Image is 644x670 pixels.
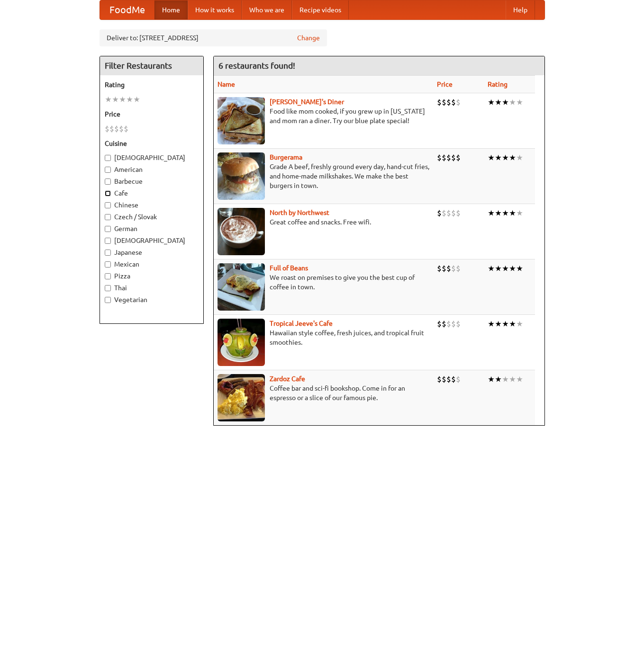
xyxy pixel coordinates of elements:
[437,208,442,218] li: $
[488,97,495,107] li: ★
[105,224,199,233] label: German
[502,374,509,384] li: ★
[105,124,109,134] li: $
[218,61,295,70] ng-pluralize: 6 restaurants found!
[509,374,516,384] li: ★
[218,107,429,125] p: Food like mom cooked, if you grew up in [US_STATE] and mom ran a diner. Try our blue plate special!
[105,200,199,210] label: Chinese
[105,261,111,268] input: Mexican
[456,374,461,384] li: $
[100,56,203,75] h4: Filter Restaurants
[516,152,523,163] li: ★
[105,202,111,208] input: Chinese
[446,97,451,107] li: $
[456,263,461,274] li: $
[451,152,456,163] li: $
[105,283,199,293] label: Thai
[105,165,199,174] label: American
[218,273,429,292] p: We roast on premises to give you the best cup of coffee in town.
[446,319,451,329] li: $
[495,97,502,107] li: ★
[297,33,320,43] a: Change
[133,94,140,105] li: ★
[495,319,502,329] li: ★
[270,153,302,161] a: Burgerama
[488,319,495,329] li: ★
[446,208,451,218] li: $
[437,374,442,384] li: $
[270,209,329,216] a: North by Northwest
[105,248,199,257] label: Japanese
[516,208,523,218] li: ★
[456,152,461,163] li: $
[114,124,119,134] li: $
[218,374,265,421] img: zardoz.jpg
[105,153,199,162] label: [DEMOGRAPHIC_DATA]
[451,263,456,274] li: $
[456,97,461,107] li: $
[495,152,502,163] li: ★
[488,80,508,88] a: Rating
[437,97,442,107] li: $
[105,179,111,185] input: Barbecue
[437,152,442,163] li: $
[105,285,111,291] input: Thai
[442,208,446,218] li: $
[105,250,111,256] input: Japanese
[105,190,111,197] input: Cafe
[105,295,199,304] label: Vegetarian
[456,208,461,218] li: $
[495,208,502,218] li: ★
[495,263,502,274] li: ★
[451,319,456,329] li: $
[451,208,456,218] li: $
[488,374,495,384] li: ★
[270,264,308,272] a: Full of Beans
[188,0,242,19] a: How it works
[100,29,327,46] div: Deliver to: [STREET_ADDRESS]
[218,384,429,402] p: Coffee bar and sci-fi bookshop. Come in for an espresso or a slice of our famous pie.
[502,208,509,218] li: ★
[105,167,111,173] input: American
[105,109,199,119] h5: Price
[437,80,453,88] a: Price
[437,319,442,329] li: $
[105,94,112,105] li: ★
[446,263,451,274] li: $
[442,152,446,163] li: $
[242,0,292,19] a: Who we are
[502,152,509,163] li: ★
[516,263,523,274] li: ★
[218,162,429,190] p: Grade A beef, freshly ground every day, hand-cut fries, and home-made milkshakes. We make the bes...
[270,375,305,383] a: Zardoz Cafe
[218,80,235,88] a: Name
[502,97,509,107] li: ★
[218,217,429,227] p: Great coffee and snacks. Free wifi.
[451,374,456,384] li: $
[270,98,344,106] a: [PERSON_NAME]'s Diner
[442,97,446,107] li: $
[488,152,495,163] li: ★
[502,263,509,274] li: ★
[119,94,126,105] li: ★
[218,319,265,366] img: jeeves.jpg
[446,152,451,163] li: $
[488,263,495,274] li: ★
[105,214,111,220] input: Czech / Slovak
[119,124,124,134] li: $
[506,0,535,19] a: Help
[509,263,516,274] li: ★
[270,320,333,327] a: Tropical Jeeve's Cafe
[105,297,111,303] input: Vegetarian
[446,374,451,384] li: $
[105,80,199,89] h5: Rating
[100,0,154,19] a: FoodMe
[451,97,456,107] li: $
[437,263,442,274] li: $
[105,271,199,281] label: Pizza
